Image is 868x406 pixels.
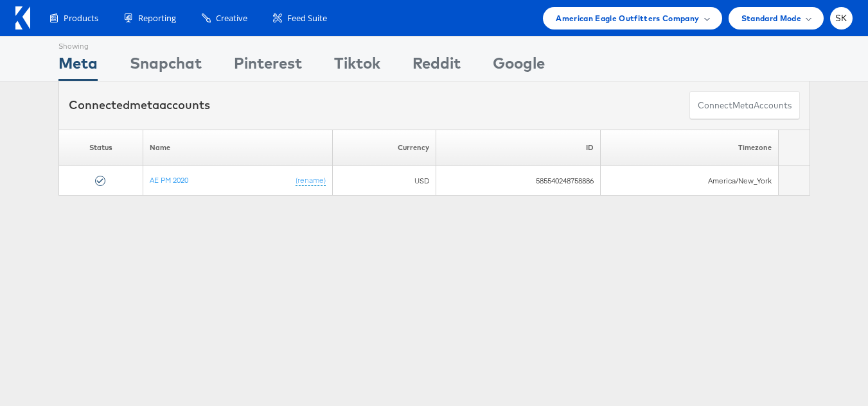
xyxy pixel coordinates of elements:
span: SK [835,14,847,22]
div: Google [493,52,545,81]
th: ID [436,130,601,166]
span: American Eagle Outfitters Company [556,12,699,25]
div: Pinterest [234,52,302,81]
span: Standard Mode [741,12,801,25]
td: 585540248758886 [436,166,601,196]
th: Timezone [601,130,779,166]
th: Name [143,130,332,166]
td: USD [333,166,436,196]
a: AE PM 2020 [150,175,188,185]
button: ConnectmetaAccounts [689,91,800,120]
th: Currency [333,130,436,166]
span: meta [130,97,159,112]
a: (rename) [296,175,326,186]
span: Products [64,12,98,24]
td: America/New_York [601,166,779,196]
div: Showing [58,37,98,52]
div: Tiktok [334,52,380,81]
div: Snapchat [130,52,202,81]
div: Reddit [412,52,461,81]
span: Feed Suite [287,12,327,24]
span: Reporting [138,12,176,24]
th: Status [58,130,143,166]
div: Meta [58,52,98,81]
span: meta [732,99,754,112]
div: Connected accounts [69,97,210,114]
span: Creative [216,12,247,24]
